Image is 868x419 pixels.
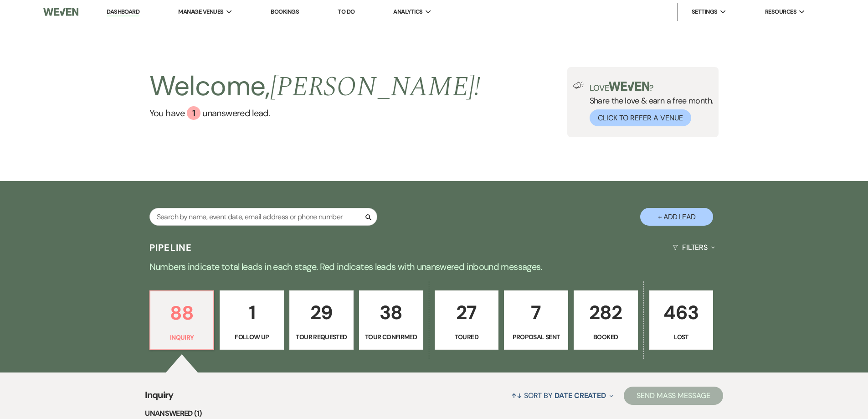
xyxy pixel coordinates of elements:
span: Manage Venues [178,7,223,16]
a: Bookings [271,8,299,16]
span: [PERSON_NAME] ! [270,66,481,108]
a: 29Tour Requested [289,290,354,350]
span: Settings [692,7,718,16]
p: 463 [655,297,708,328]
p: Booked [580,332,632,342]
p: Inquiry [156,332,208,342]
button: Filters [669,235,719,259]
a: 463Lost [649,290,714,350]
button: Sort By Date Created [508,383,617,408]
a: Dashboard [107,8,139,16]
p: Proposal Sent [510,332,562,342]
p: Toured [441,332,493,342]
a: You have 1 unanswered lead. [149,106,481,120]
img: weven-logo-green.svg [609,82,649,91]
p: 1 [226,297,278,328]
a: 27Toured [435,290,499,350]
p: 27 [441,297,493,328]
p: Love ? [590,82,714,92]
a: 88Inquiry [149,290,215,350]
p: 88 [156,298,208,328]
p: 38 [365,297,417,328]
button: + Add Lead [640,208,713,226]
p: Tour Confirmed [365,332,417,342]
img: Weven Logo [43,2,78,21]
h3: Pipeline [149,241,192,254]
button: Click to Refer a Venue [590,109,691,126]
p: 7 [510,297,562,328]
span: ↑↓ [511,391,522,400]
span: Analytics [393,7,422,16]
p: 282 [580,297,632,328]
p: Numbers indicate total leads in each stage. Red indicates leads with unanswered inbound messages. [106,259,762,274]
input: Search by name, event date, email address or phone number [149,208,377,226]
p: Lost [655,332,708,342]
span: Resources [765,7,796,16]
a: 7Proposal Sent [504,290,568,350]
p: Tour Requested [295,332,348,342]
a: 38Tour Confirmed [359,290,423,350]
p: Follow Up [226,332,278,342]
a: 282Booked [574,290,638,350]
img: loud-speaker-illustration.svg [573,82,584,89]
span: Date Created [555,391,606,400]
span: Inquiry [145,388,174,408]
div: Share the love & earn a free month. [584,82,714,126]
a: 1Follow Up [220,290,284,350]
h2: Welcome, [149,67,481,106]
p: 29 [295,297,348,328]
button: Send Mass Message [624,387,723,405]
a: To Do [338,8,354,16]
div: 1 [187,106,200,120]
